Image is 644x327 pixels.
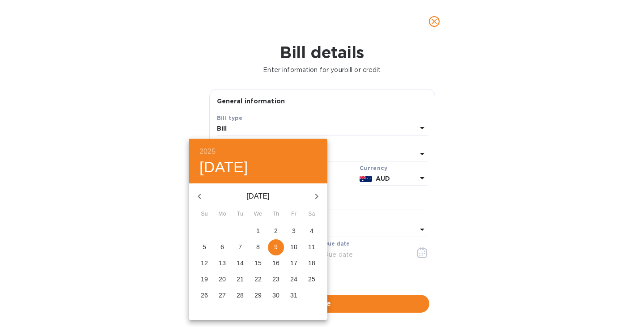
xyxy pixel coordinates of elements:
[220,242,224,251] p: 6
[232,288,248,304] button: 28
[232,272,248,288] button: 21
[201,291,208,300] p: 26
[250,223,266,239] button: 1
[304,239,320,255] button: 11
[214,255,230,272] button: 13
[268,255,284,272] button: 16
[250,288,266,304] button: 29
[274,242,278,251] p: 9
[238,242,242,251] p: 7
[268,272,284,288] button: 23
[214,288,230,304] button: 27
[256,242,260,251] p: 8
[232,239,248,255] button: 7
[272,291,280,300] p: 30
[232,210,248,219] span: Tu
[196,255,212,272] button: 12
[196,239,212,255] button: 5
[199,158,248,177] button: [DATE]
[214,239,230,255] button: 6
[286,272,302,288] button: 24
[214,210,230,219] span: Mo
[237,275,244,284] p: 21
[210,191,306,202] p: [DATE]
[219,275,226,284] p: 20
[290,291,297,300] p: 31
[310,226,314,235] p: 4
[196,210,212,219] span: Su
[199,145,216,158] button: 2025
[196,288,212,304] button: 26
[308,242,315,251] p: 11
[256,226,260,235] p: 1
[219,259,226,268] p: 13
[272,275,280,284] p: 23
[304,210,320,219] span: Sa
[272,259,280,268] p: 16
[286,255,302,272] button: 17
[201,275,208,284] p: 19
[237,291,244,300] p: 28
[286,239,302,255] button: 10
[290,259,297,268] p: 17
[290,275,297,284] p: 24
[268,239,284,255] button: 9
[250,255,266,272] button: 15
[308,275,315,284] p: 25
[254,259,262,268] p: 15
[268,210,284,219] span: Th
[232,255,248,272] button: 14
[268,288,284,304] button: 30
[214,272,230,288] button: 20
[219,291,226,300] p: 27
[304,223,320,239] button: 4
[274,226,278,235] p: 2
[286,288,302,304] button: 31
[250,272,266,288] button: 22
[290,242,297,251] p: 10
[304,255,320,272] button: 18
[237,259,244,268] p: 14
[196,272,212,288] button: 19
[268,223,284,239] button: 2
[250,239,266,255] button: 8
[292,226,296,235] p: 3
[308,259,315,268] p: 18
[286,223,302,239] button: 3
[203,242,206,251] p: 5
[254,291,262,300] p: 29
[201,259,208,268] p: 12
[254,275,262,284] p: 22
[304,272,320,288] button: 25
[250,210,266,219] span: We
[286,210,302,219] span: Fr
